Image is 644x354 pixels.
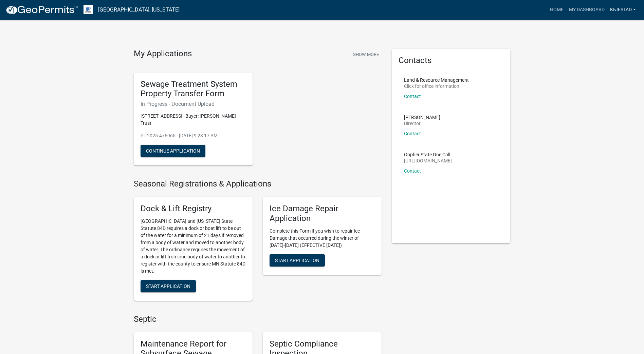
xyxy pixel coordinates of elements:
[134,179,382,189] h4: Seasonal Registrations & Applications
[141,132,246,139] p: PT-2025-476965 - [DATE] 9:23:17 AM
[404,115,440,120] p: [PERSON_NAME]
[141,204,246,214] h5: Dock & Lift Registry
[141,280,196,292] button: Start Application
[547,3,566,16] a: Home
[399,56,504,65] h5: Contacts
[134,49,192,59] h4: My Applications
[141,145,205,157] button: Continue Application
[566,3,607,16] a: My Dashboard
[404,94,421,99] a: Contact
[146,283,190,289] span: Start Application
[134,314,382,324] h4: Septic
[404,121,440,126] p: Director
[141,218,246,275] p: [GEOGRAPHIC_DATA] and [US_STATE] State Statute 84D requires a dock or boat lift to be out of the ...
[270,254,325,267] button: Start Application
[141,79,246,99] h5: Sewage Treatment System Property Transfer Form
[270,228,375,249] p: Complete this Form if you wish to repair Ice Damage that occurred during the winter of [DATE]-[DA...
[141,113,246,127] p: [STREET_ADDRESS] | Buyer: [PERSON_NAME] Trust
[404,158,452,163] p: [URL][DOMAIN_NAME]
[141,101,246,107] h6: In Progress - Document Upload
[350,49,382,60] button: Show More
[404,78,469,82] p: Land & Resource Management
[404,152,452,157] p: Gopher State One Call
[270,204,375,223] h5: Ice Damage Repair Application
[404,131,421,136] a: Contact
[404,168,421,174] a: Contact
[98,4,180,16] a: [GEOGRAPHIC_DATA], [US_STATE]
[275,257,319,263] span: Start Application
[607,3,639,16] a: kfjestad
[84,5,93,14] img: Otter Tail County, Minnesota
[404,84,469,88] p: Click for office information:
